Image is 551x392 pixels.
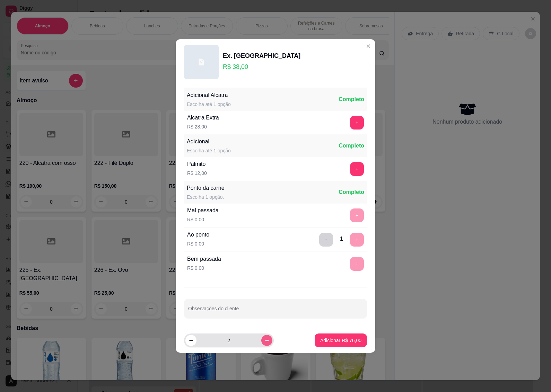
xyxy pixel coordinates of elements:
[187,91,231,99] div: Adicional Alcatra
[185,335,196,346] button: decrease-product-quantity
[363,41,374,52] button: Close
[261,335,272,346] button: increase-product-quantity
[187,240,209,247] p: R$ 0,00
[223,51,300,61] div: Ex. [GEOGRAPHIC_DATA]
[223,62,300,72] p: R$ 38,00
[187,101,231,108] div: Escolha até 1 opção
[187,137,231,146] div: Adicional
[187,206,219,215] div: Mal passada
[187,170,207,177] p: R$ 12,00
[339,95,364,104] div: Completo
[350,162,364,176] button: add
[320,337,361,344] p: Adicionar R$ 76,00
[319,233,333,247] button: delete
[187,216,219,223] p: R$ 0,00
[340,235,343,243] div: 1
[187,255,221,263] div: Bem passada
[187,265,221,271] p: R$ 0,00
[339,188,364,196] div: Completo
[339,142,364,150] div: Completo
[350,116,364,130] button: add
[188,308,363,315] input: Observações do cliente
[187,147,231,154] div: Escolha até 1 opção
[187,123,219,130] p: R$ 28,00
[187,114,219,122] div: Alcatra Extra
[187,160,207,168] div: Palmito
[187,194,225,201] div: Escolha 1 opção.
[187,231,209,239] div: Ao ponto
[315,333,367,347] button: Adicionar R$ 76,00
[187,184,225,192] div: Ponto da carne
